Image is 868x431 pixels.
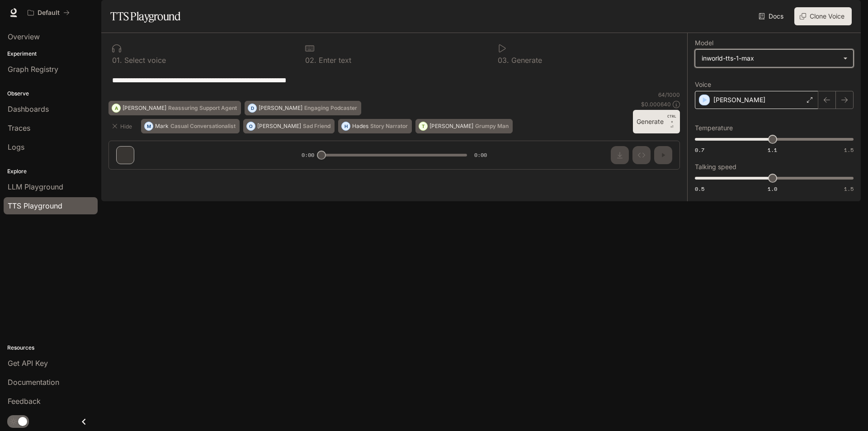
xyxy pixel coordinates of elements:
[259,105,302,111] p: [PERSON_NAME]
[248,101,256,115] div: D
[110,7,180,25] h1: TTS Playground
[695,81,711,88] p: Voice
[257,123,301,129] p: [PERSON_NAME]
[112,101,120,115] div: A
[316,57,351,64] p: Enter text
[342,119,350,133] div: H
[370,123,408,129] p: Story Narrator
[757,7,787,25] a: Docs
[498,57,509,64] p: 0 3 .
[108,119,137,133] button: Hide
[509,57,542,64] p: Generate
[768,146,777,154] span: 1.1
[695,164,736,170] p: Talking speed
[429,123,473,129] p: [PERSON_NAME]
[245,101,361,115] button: D[PERSON_NAME]Engaging Podcaster
[633,110,680,133] button: GenerateCTRL +⏎
[475,123,509,129] p: Grumpy Man
[141,119,240,133] button: MMarkCasual Conversationalist
[695,50,853,67] div: inworld-tts-1-max
[641,100,671,108] p: $ 0.000640
[695,125,733,131] p: Temperature
[123,105,166,111] p: [PERSON_NAME]
[112,57,122,64] p: 0 1 .
[695,185,704,193] span: 0.5
[304,105,357,111] p: Engaging Podcaster
[844,185,854,193] span: 1.5
[667,114,676,130] p: ⏎
[667,114,676,124] p: CTRL +
[305,57,316,64] p: 0 2 .
[844,146,854,154] span: 1.5
[155,123,169,129] p: Mark
[303,123,330,129] p: Sad Friend
[38,9,60,17] p: Default
[695,40,713,46] p: Model
[415,119,513,133] button: T[PERSON_NAME]Grumpy Man
[352,123,368,129] p: Hades
[794,7,852,25] button: Clone Voice
[168,105,237,111] p: Reassuring Support Agent
[658,91,680,99] p: 64 / 1000
[695,146,704,154] span: 0.7
[145,119,153,133] div: M
[108,101,241,115] button: A[PERSON_NAME]Reassuring Support Agent
[122,57,166,64] p: Select voice
[713,95,765,104] p: [PERSON_NAME]
[419,119,427,133] div: T
[768,185,777,193] span: 1.0
[338,119,412,133] button: HHadesStory Narrator
[24,4,74,22] button: All workspaces
[243,119,335,133] button: O[PERSON_NAME]Sad Friend
[170,123,236,129] p: Casual Conversationalist
[247,119,255,133] div: O
[702,54,839,63] div: inworld-tts-1-max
